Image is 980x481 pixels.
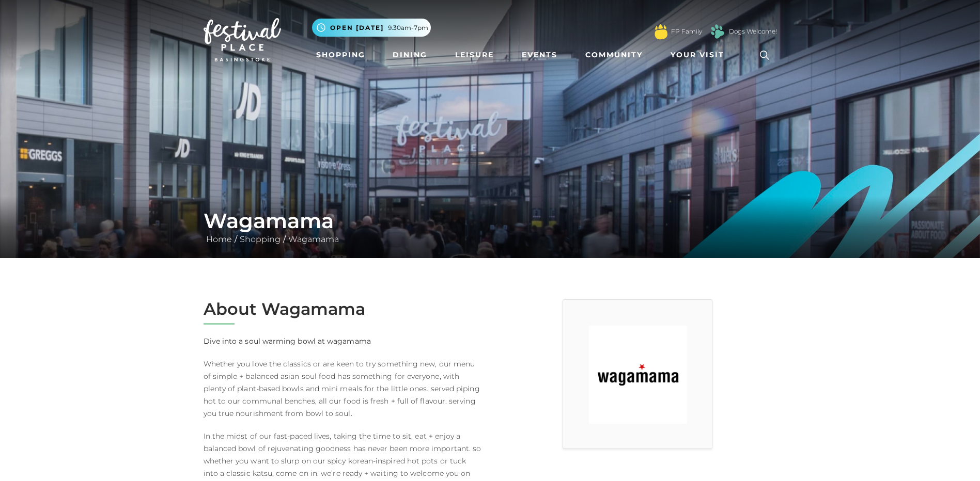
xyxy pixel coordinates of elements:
[237,234,283,244] a: Shopping
[330,23,384,33] span: Open [DATE]
[671,27,702,36] a: FP Family
[204,18,281,61] img: Festival Place Logo
[451,45,498,65] a: Leisure
[729,27,777,36] a: Dogs Welcome!
[312,45,369,65] a: Shopping
[286,234,341,244] a: Wagamama
[204,358,483,420] p: Whether you love the classics or are keen to try something new, our menu of simple + balanced asi...
[518,45,562,65] a: Events
[204,336,371,346] strong: Dive into a soul warming bowl at wagamama
[581,45,647,65] a: Community
[388,45,431,65] a: Dining
[312,19,431,37] button: Open [DATE] 9.30am-7pm
[204,299,483,319] h2: About Wagamama
[204,209,777,233] h1: Wagamama
[671,50,724,60] span: Your Visit
[388,23,428,33] span: 9.30am-7pm
[666,45,734,65] a: Your Visit
[196,209,785,246] div: / /
[204,234,235,244] a: Home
